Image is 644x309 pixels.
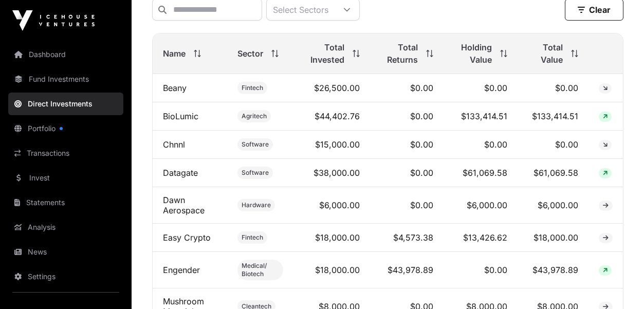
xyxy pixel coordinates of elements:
[444,187,518,224] td: $6,000.00
[293,224,370,252] td: $18,000.00
[518,131,588,159] td: $0.00
[163,195,205,215] a: Dawn Aerospace
[444,74,518,102] td: $0.00
[237,47,263,60] span: Sector
[8,241,123,263] a: News
[370,159,444,187] td: $0.00
[444,159,518,187] td: $61,069.58
[454,41,492,66] span: Holding Value
[518,252,588,288] td: $43,978.89
[444,131,518,159] td: $0.00
[163,139,185,150] a: Chnnl
[163,232,211,243] a: Easy Crypto
[370,224,444,252] td: $4,573.38
[8,216,123,239] a: Analysis
[242,262,279,278] span: Medical/ Biotech
[8,117,123,140] a: Portfolio
[163,111,198,121] a: BioLumic
[293,187,370,224] td: $6,000.00
[8,43,123,66] a: Dashboard
[518,102,588,131] td: $133,414.51
[163,47,186,60] span: Name
[163,83,187,93] a: Beany
[518,74,588,102] td: $0.00
[380,41,418,66] span: Total Returns
[444,252,518,288] td: $0.00
[242,169,269,177] span: Software
[8,265,123,288] a: Settings
[370,131,444,159] td: $0.00
[370,252,444,288] td: $43,978.89
[304,41,344,66] span: Total Invested
[444,102,518,131] td: $133,414.51
[242,112,267,120] span: Agritech
[293,102,370,131] td: $44,402.76
[518,159,588,187] td: $61,069.58
[293,159,370,187] td: $38,000.00
[518,224,588,252] td: $18,000.00
[8,167,123,189] a: Invest
[242,233,263,242] span: Fintech
[163,265,200,275] a: Engender
[242,201,271,209] span: Hardware
[163,168,198,178] a: Datagate
[444,224,518,252] td: $13,426.62
[8,191,123,214] a: Statements
[293,74,370,102] td: $26,500.00
[518,187,588,224] td: $6,000.00
[293,131,370,159] td: $15,000.00
[370,102,444,131] td: $0.00
[593,260,644,309] iframe: Chat Widget
[8,93,123,115] a: Direct Investments
[8,142,123,165] a: Transactions
[8,68,123,90] a: Fund Investments
[528,41,563,66] span: Total Value
[12,10,95,31] img: Icehouse Ventures Logo
[370,187,444,224] td: $0.00
[370,74,444,102] td: $0.00
[242,140,269,149] span: Software
[242,84,263,92] span: Fintech
[293,252,370,288] td: $18,000.00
